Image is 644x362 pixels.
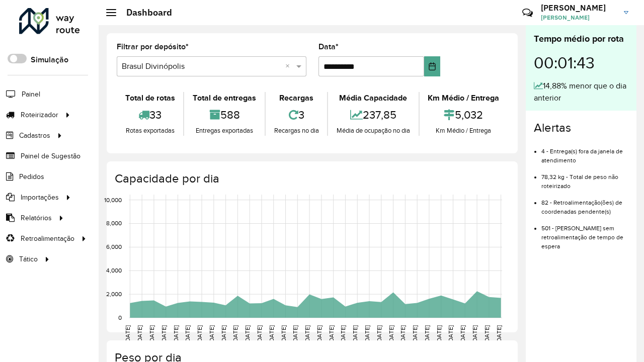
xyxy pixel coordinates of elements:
button: Choose Date [424,56,440,76]
span: Importações [21,192,59,203]
div: Recargas [268,92,325,104]
div: Total de entregas [187,92,262,104]
h3: [PERSON_NAME] [541,3,616,13]
text: [DATE] [304,325,310,343]
h4: Capacidade por dia [115,171,508,186]
div: Média Capacidade [331,92,416,104]
text: [DATE] [328,325,335,343]
text: [DATE] [256,325,263,343]
text: [DATE] [424,325,430,343]
text: [DATE] [232,325,238,343]
text: [DATE] [196,325,203,343]
div: 00:01:43 [534,46,628,80]
div: Recargas no dia [268,126,325,136]
span: Tático [19,254,38,264]
li: 4 - Entrega(s) fora da janela de atendimento [541,139,628,165]
div: Km Médio / Entrega [422,92,505,104]
label: Simulação [31,54,68,66]
text: [DATE] [436,325,442,343]
a: Contato Rápido [517,2,538,24]
text: 2,000 [106,291,122,297]
span: [PERSON_NAME] [541,13,616,22]
text: [DATE] [280,325,287,343]
text: 8,000 [106,220,122,227]
div: Km Médio / Entrega [422,126,505,136]
div: 588 [187,104,262,126]
text: [DATE] [220,325,227,343]
text: 10,000 [104,197,122,203]
text: [DATE] [412,325,418,343]
text: [DATE] [399,325,406,343]
text: [DATE] [136,325,143,343]
text: 0 [118,314,122,321]
text: [DATE] [364,325,370,343]
text: 4,000 [106,267,122,274]
text: [DATE] [459,325,466,343]
div: 237,85 [331,104,416,126]
text: [DATE] [484,325,490,343]
li: 82 - Retroalimentação(ões) de coordenadas pendente(s) [541,191,628,216]
div: 5,032 [422,104,505,126]
text: [DATE] [471,325,478,343]
li: 501 - [PERSON_NAME] sem retroalimentação de tempo de espera [541,216,628,251]
span: Painel de Sugestão [21,151,80,161]
text: [DATE] [208,325,215,343]
span: Roteirizador [21,110,58,120]
span: Retroalimentação [21,233,74,244]
text: [DATE] [268,325,275,343]
h4: Alertas [534,121,628,135]
li: 78,32 kg - Total de peso não roteirizado [541,165,628,191]
div: 14,88% menor que o dia anterior [534,80,628,104]
text: [DATE] [496,325,502,343]
text: [DATE] [124,325,131,343]
div: Total de rotas [119,92,181,104]
text: [DATE] [388,325,394,343]
text: [DATE] [292,325,298,343]
text: [DATE] [184,325,191,343]
span: Painel [22,89,40,100]
text: 6,000 [106,244,122,250]
div: Média de ocupação no dia [331,126,416,136]
div: Tempo médio por rota [534,32,628,46]
text: [DATE] [173,325,179,343]
text: [DATE] [352,325,358,343]
span: Relatórios [21,213,52,223]
text: [DATE] [376,325,382,343]
label: Filtrar por depósito [117,41,189,53]
span: Pedidos [19,171,44,182]
text: [DATE] [160,325,167,343]
div: Rotas exportadas [119,126,181,136]
text: [DATE] [340,325,346,343]
text: [DATE] [316,325,323,343]
text: [DATE] [244,325,251,343]
text: [DATE] [148,325,155,343]
div: 33 [119,104,181,126]
h2: Dashboard [116,7,172,18]
label: Data [318,41,339,53]
span: Clear all [285,60,294,72]
div: Entregas exportadas [187,126,262,136]
div: 3 [268,104,325,126]
text: [DATE] [447,325,454,343]
span: Cadastros [19,130,50,141]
